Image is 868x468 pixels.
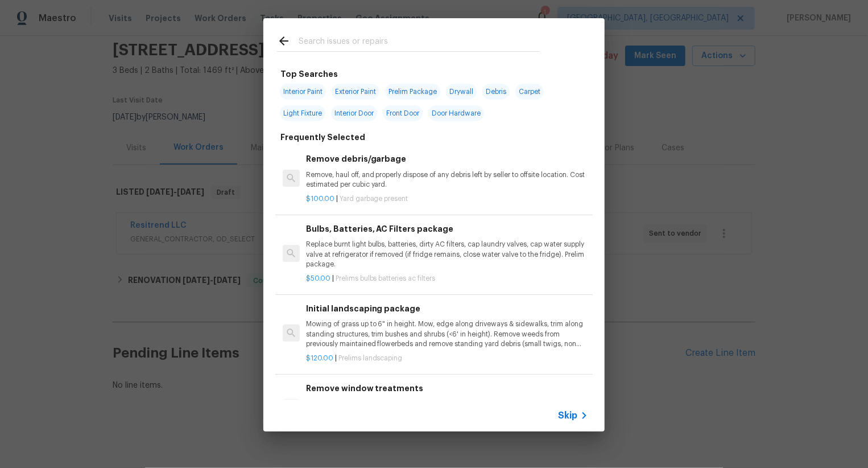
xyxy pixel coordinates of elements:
span: Exterior Paint [332,84,379,100]
span: Skip [558,410,577,421]
span: Carpet [515,84,544,100]
p: Mowing of grass up to 6" in height. Mow, edge along driveways & sidewalks, trim along standing st... [306,319,588,348]
span: Prelim Package [385,84,440,100]
span: Yard garbage present [340,195,408,202]
span: Door Hardware [428,105,484,121]
p: Replace burnt light bulbs, batteries, dirty AC filters, cap laundry valves, cap water supply valv... [306,240,588,269]
h6: Remove debris/garbage [306,153,588,165]
h6: Frequently Selected [280,131,365,143]
span: Light Fixture [280,105,325,121]
p: Remove, haul off, and properly dispose of any debris left by seller to offsite location. Cost est... [306,170,588,190]
span: Front Door [383,105,423,121]
span: $100.00 [306,195,334,202]
span: Prelims bulbs batteries ac filters [336,275,436,282]
input: Search issues or repairs [299,34,540,51]
span: Prelims landscaping [338,355,403,362]
h6: Top Searches [280,68,338,80]
span: Interior Paint [280,84,326,100]
p: | [306,354,588,363]
h6: Bulbs, Batteries, AC Filters package [306,223,588,235]
h6: Initial landscaping package [306,302,588,315]
span: $50.00 [306,275,330,282]
p: | [306,194,588,204]
h6: Remove window treatments [306,382,588,395]
span: Drywall [446,84,477,100]
span: Debris [482,84,510,100]
span: Interior Door [331,105,377,121]
p: | [306,274,588,284]
span: $120.00 [306,355,333,362]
